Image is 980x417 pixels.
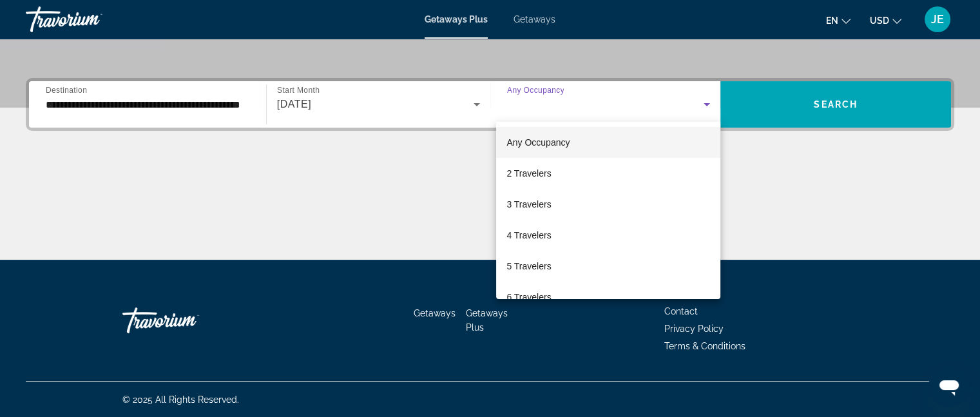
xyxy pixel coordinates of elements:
[928,365,970,407] iframe: Button to launch messaging window
[506,137,570,148] span: Any Occupancy
[506,228,551,243] span: 4 Travelers
[506,197,551,212] span: 3 Travelers
[506,289,551,305] span: 6 Travelers
[506,258,551,274] span: 5 Travelers
[506,166,551,181] span: 2 Travelers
